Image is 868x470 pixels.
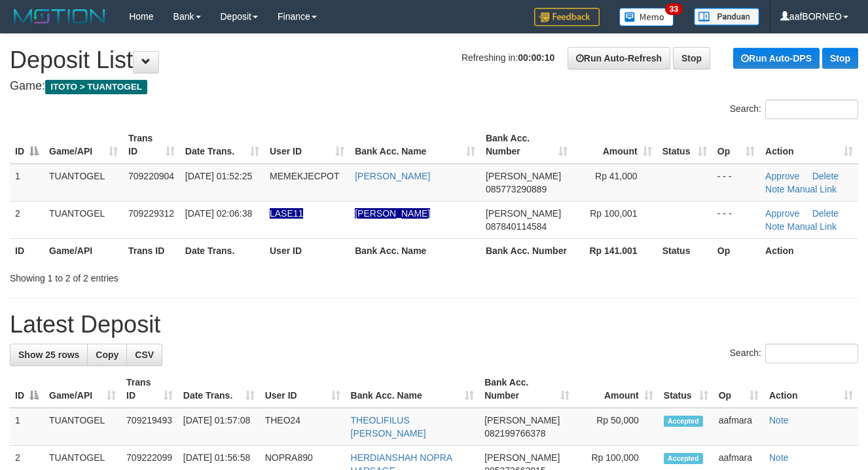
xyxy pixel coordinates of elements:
h4: Game: [10,80,858,93]
input: Search: [765,99,858,119]
a: Run Auto-DPS [733,48,820,69]
a: [PERSON_NAME] [355,171,430,181]
h1: Latest Deposit [10,312,858,338]
h1: Deposit List [10,47,858,73]
a: Show 25 rows [10,344,88,366]
a: Copy [87,344,127,366]
th: Amount: activate to sort column ascending [575,371,659,408]
td: 1 [10,408,44,446]
a: Approve [765,171,799,181]
a: Approve [765,208,799,219]
a: Manual Link [787,184,837,194]
th: Game/API: activate to sort column ascending [44,126,123,164]
th: Bank Acc. Name: activate to sort column ascending [350,126,480,164]
img: panduan.png [694,8,759,26]
label: Search: [730,99,858,119]
th: User ID: activate to sort column ascending [264,126,350,164]
th: ID: activate to sort column descending [10,371,44,408]
img: Button%20Memo.svg [619,8,674,26]
th: Status: activate to sort column ascending [659,371,714,408]
th: User ID [264,238,350,262]
a: Note [765,221,785,232]
a: CSV [126,344,162,366]
th: Trans ID [123,238,180,262]
img: MOTION_logo.png [10,7,109,26]
a: Run Auto-Refresh [568,47,670,69]
span: Accepted [664,416,703,427]
span: 709220904 [128,171,174,181]
th: ID: activate to sort column descending [10,126,44,164]
a: [PERSON_NAME] [355,208,430,219]
td: THEO24 [260,408,346,446]
th: User ID: activate to sort column ascending [260,371,346,408]
span: [DATE] 02:06:38 [185,208,252,219]
a: Delete [812,171,839,181]
span: Copy 082199766378 to clipboard [484,428,545,439]
td: TUANTOGEL [44,408,121,446]
td: [DATE] 01:57:08 [178,408,260,446]
a: Stop [822,48,858,69]
span: [PERSON_NAME] [484,415,560,425]
th: Action: activate to sort column ascending [760,126,858,164]
a: Manual Link [787,221,837,232]
th: Bank Acc. Number: activate to sort column ascending [480,126,573,164]
label: Search: [730,344,858,363]
th: Game/API: activate to sort column ascending [44,371,121,408]
th: Bank Acc. Number [480,238,573,262]
span: Refreshing in: [461,52,554,63]
a: Stop [673,47,710,69]
td: - - - [712,201,760,238]
th: Status [657,238,712,262]
th: Action [760,238,858,262]
span: Rp 41,000 [595,171,638,181]
span: [PERSON_NAME] [484,452,560,463]
span: Nama rekening ada tanda titik/strip, harap diedit [270,208,303,219]
span: [PERSON_NAME] [486,208,561,219]
span: 33 [665,3,683,15]
td: 2 [10,201,44,238]
span: 709229312 [128,208,174,219]
th: Trans ID: activate to sort column ascending [123,126,180,164]
th: Op: activate to sort column ascending [712,126,760,164]
div: Showing 1 to 2 of 2 entries [10,266,352,285]
span: Accepted [664,453,703,464]
a: Note [769,452,789,463]
td: aafmara [714,408,764,446]
th: Date Trans.: activate to sort column ascending [178,371,260,408]
td: - - - [712,164,760,202]
th: Op: activate to sort column ascending [714,371,764,408]
span: Copy [96,350,118,360]
td: 1 [10,164,44,202]
img: Feedback.jpg [534,8,600,26]
a: Note [765,184,785,194]
th: Date Trans. [180,238,264,262]
th: Bank Acc. Name: activate to sort column ascending [346,371,480,408]
th: Bank Acc. Number: activate to sort column ascending [479,371,575,408]
td: Rp 50,000 [575,408,659,446]
input: Search: [765,344,858,363]
th: Rp 141.001 [573,238,657,262]
th: Op [712,238,760,262]
span: Rp 100,001 [590,208,637,219]
span: CSV [135,350,154,360]
td: 709219493 [121,408,178,446]
th: Amount: activate to sort column ascending [573,126,657,164]
th: Action: activate to sort column ascending [764,371,858,408]
th: Date Trans.: activate to sort column ascending [180,126,264,164]
strong: 00:00:10 [518,52,554,63]
a: THEOLIFILUS [PERSON_NAME] [351,415,426,439]
th: Game/API [44,238,123,262]
a: Note [769,415,789,425]
span: [PERSON_NAME] [486,171,561,181]
th: Trans ID: activate to sort column ascending [121,371,178,408]
span: Copy 085773290889 to clipboard [486,184,547,194]
a: Delete [812,208,839,219]
th: Bank Acc. Name [350,238,480,262]
span: Copy 087840114584 to clipboard [486,221,547,232]
span: Show 25 rows [18,350,79,360]
span: ITOTO > TUANTOGEL [45,80,147,94]
span: MEMEKJECPOT [270,171,340,181]
td: TUANTOGEL [44,164,123,202]
span: [DATE] 01:52:25 [185,171,252,181]
th: ID [10,238,44,262]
